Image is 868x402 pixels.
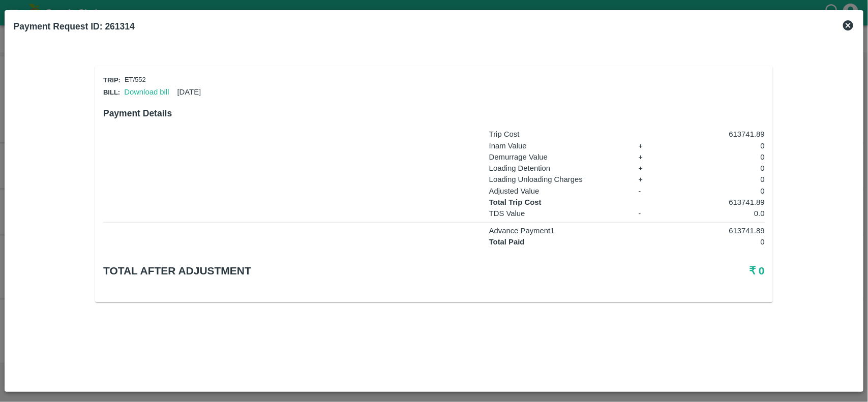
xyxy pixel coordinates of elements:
[673,236,765,248] p: 0
[673,197,765,208] p: 613741.89
[103,106,765,120] h6: Payment Details
[103,264,544,278] h5: Total after adjustment
[489,225,627,236] p: Advance Payment 1
[489,185,627,197] p: Adjusted Value
[673,174,765,185] p: 0
[639,208,662,219] p: -
[489,238,525,246] strong: Total Paid
[489,163,627,174] p: Loading Detention
[673,225,765,236] p: 613741.89
[14,21,135,32] b: Payment Request ID: 261314
[103,88,120,96] span: Bill:
[673,185,765,197] p: 0
[489,198,542,206] strong: Total Trip Cost
[639,151,662,163] p: +
[639,185,662,197] p: -
[639,163,662,174] p: +
[673,151,765,163] p: 0
[125,75,146,85] p: ET/552
[124,88,169,96] a: Download bill
[489,129,627,140] p: Trip Cost
[103,76,121,84] span: Trip:
[489,208,627,219] p: TDS Value
[639,174,662,185] p: +
[673,140,765,151] p: 0
[544,264,765,278] h5: ₹ 0
[177,88,201,96] span: [DATE]
[673,129,765,140] p: 613741.89
[489,151,627,163] p: Demurrage Value
[639,140,662,151] p: +
[673,208,765,219] p: 0.0
[673,163,765,174] p: 0
[489,174,627,185] p: Loading Unloading Charges
[489,140,627,151] p: Inam Value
